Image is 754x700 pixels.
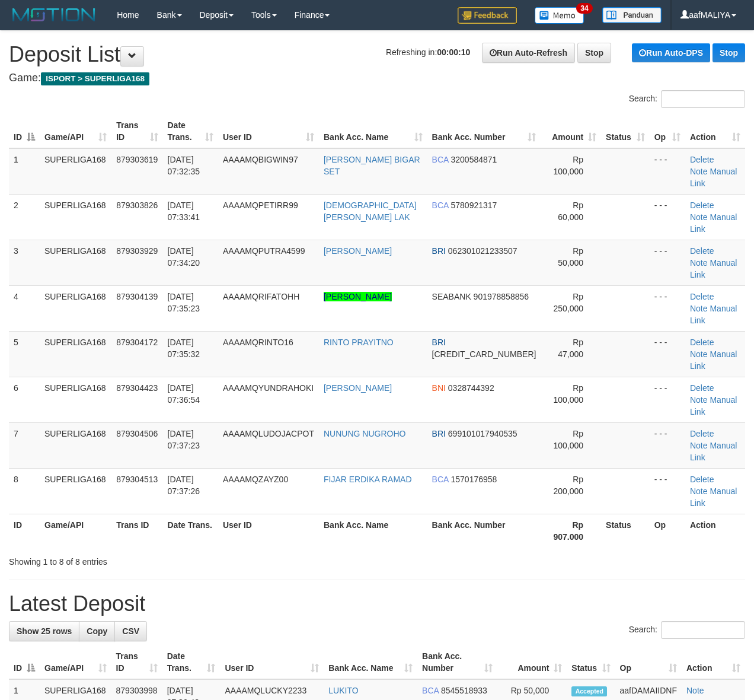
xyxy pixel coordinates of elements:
[9,514,40,548] th: ID
[168,429,200,450] span: [DATE] 07:37:23
[601,114,650,148] th: Status: activate to sort column ascending
[690,338,714,347] a: Delete
[40,331,111,377] td: SUPERLIGA168
[690,395,708,405] a: Note
[9,114,40,148] th: ID: activate to sort column descending
[9,6,99,24] img: MOTION_logo.png
[577,43,611,63] a: Stop
[40,514,111,548] th: Game/API
[458,7,517,24] img: Feedback.jpg
[632,43,710,62] a: Run Auto-DPS
[218,114,319,148] th: User ID: activate to sort column ascending
[114,621,147,641] a: CSV
[116,338,158,347] span: 879304172
[168,292,200,313] span: [DATE] 07:35:23
[116,475,158,484] span: 879304513
[40,194,111,240] td: SUPERLIGA168
[162,645,221,679] th: Date Trans.: activate to sort column ascending
[324,645,417,679] th: Bank Acc. Name: activate to sort column ascending
[9,592,745,616] h1: Latest Deposit
[571,686,607,696] span: Accepted
[685,114,745,148] th: Action: activate to sort column ascending
[650,114,685,148] th: Op: activate to sort column ascending
[690,167,708,176] a: Note
[554,475,584,496] span: Rp 200,000
[111,114,162,148] th: Trans ID: activate to sort column ascending
[713,43,745,62] a: Stop
[324,475,412,484] a: FIJAR ERDIKA RAMAD
[558,338,583,359] span: Rp 47,000
[615,645,682,679] th: Op: activate to sort column ascending
[9,377,40,422] td: 6
[40,240,111,285] td: SUPERLIGA168
[40,645,111,679] th: Game/API: activate to sort column ascending
[168,383,200,405] span: [DATE] 07:36:54
[650,514,685,548] th: Op
[629,90,745,108] label: Search:
[554,429,584,450] span: Rp 100,000
[690,155,714,164] a: Delete
[448,383,494,393] span: Copy 0328744392 to clipboard
[650,240,685,285] td: - - -
[111,514,162,548] th: Trans ID
[432,155,449,164] span: BCA
[40,114,111,148] th: Game/API: activate to sort column ascending
[650,194,685,240] td: - - -
[9,621,79,641] a: Show 25 rows
[650,468,685,514] td: - - -
[690,258,708,268] a: Note
[685,514,745,548] th: Action
[87,626,107,636] span: Copy
[223,475,288,484] span: AAAAMQZAYZ00
[168,338,200,359] span: [DATE] 07:35:32
[690,486,737,508] a: Manual Link
[541,514,601,548] th: Rp 907.000
[386,47,470,57] span: Refreshing in:
[319,514,427,548] th: Bank Acc. Name
[690,486,708,496] a: Note
[576,3,592,14] span: 34
[9,422,40,468] td: 7
[168,201,200,222] span: [DATE] 07:33:41
[629,621,745,639] label: Search:
[116,155,158,164] span: 879303619
[682,645,745,679] th: Action: activate to sort column ascending
[690,475,714,484] a: Delete
[441,686,487,695] span: Copy 8545518933 to clipboard
[432,292,471,301] span: SEABANK
[690,292,714,301] a: Delete
[554,383,584,405] span: Rp 100,000
[690,304,708,313] a: Note
[650,331,685,377] td: - - -
[432,429,446,438] span: BRI
[223,246,305,256] span: AAAAMQPUTRA4599
[40,285,111,331] td: SUPERLIGA168
[218,514,319,548] th: User ID
[324,292,392,301] a: [PERSON_NAME]
[9,72,745,84] h4: Game:
[40,468,111,514] td: SUPERLIGA168
[319,114,427,148] th: Bank Acc. Name: activate to sort column ascending
[650,285,685,331] td: - - -
[9,551,305,568] div: Showing 1 to 8 of 8 entries
[432,201,449,210] span: BCA
[223,338,293,347] span: AAAAMQRINTO16
[558,246,583,268] span: Rp 50,000
[482,43,575,63] a: Run Auto-Refresh
[324,338,394,347] a: RINTO PRAYITNO
[690,246,714,256] a: Delete
[650,148,685,195] td: - - -
[432,383,446,393] span: BNI
[111,645,162,679] th: Trans ID: activate to sort column ascending
[324,155,420,176] a: [PERSON_NAME] BIGAR SET
[690,395,737,416] a: Manual Link
[690,441,737,462] a: Manual Link
[690,212,708,222] a: Note
[558,201,583,222] span: Rp 60,000
[223,383,314,393] span: AAAAMQYUNDRAHOKI
[437,47,470,57] strong: 00:00:10
[324,201,417,222] a: [DEMOGRAPHIC_DATA][PERSON_NAME] LAK
[223,201,298,210] span: AAAAMQPETIRR99
[432,475,449,484] span: BCA
[554,292,584,313] span: Rp 250,000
